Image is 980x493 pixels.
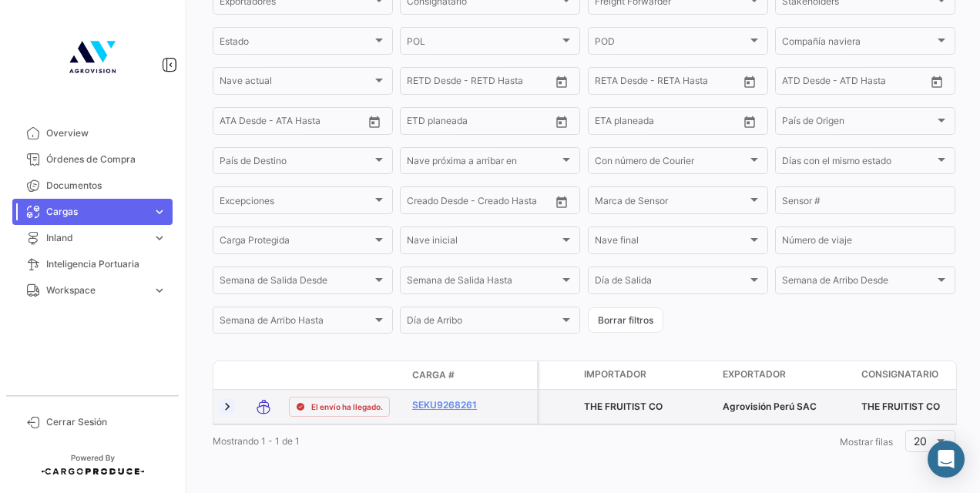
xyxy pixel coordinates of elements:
span: Inteligencia Portuaria [46,257,166,271]
span: Mostrando 1 - 1 de 1 [213,435,300,447]
input: Desde [595,118,623,129]
span: Documentos [46,179,166,193]
datatable-header-cell: Exportador [717,361,855,389]
span: Semana de Salida Hasta [407,277,559,288]
span: Marca de Sensor [595,198,747,209]
a: Overview [12,120,173,146]
span: Nave inicial [407,237,559,248]
span: Con número de Courier [595,158,747,169]
span: POL [407,38,559,49]
datatable-header-cell: Póliza [498,369,537,381]
button: Open calendar [363,110,386,133]
div: Abrir Intercom Messenger [928,441,965,478]
button: Open calendar [550,110,573,133]
span: expand_more [153,283,166,297]
span: Overview [46,126,166,140]
datatable-header-cell: Carga # [406,362,498,388]
span: expand_more [153,231,166,245]
span: País de Origen [782,118,935,129]
span: País de Destino [220,158,372,169]
button: Open calendar [550,190,573,213]
input: Hasta [445,78,514,89]
span: Consignatario [861,367,938,381]
span: Compañía naviera [782,38,935,49]
input: Creado Desde [407,198,468,209]
datatable-header-cell: Modo de Transporte [244,369,283,381]
button: Open calendar [550,70,573,93]
img: 4b7f8542-3a82-4138-a362-aafd166d3a59.jpg [54,18,131,96]
input: Desde [595,78,623,89]
input: ATA Hasta [277,118,346,129]
span: Inland [46,231,146,245]
span: Carga # [412,368,455,382]
button: Open calendar [925,70,948,93]
input: ATD Desde [782,78,831,89]
a: Órdenes de Compra [12,146,173,173]
span: Cerrar Sesión [46,415,166,429]
span: Workspace [46,283,146,297]
input: Hasta [633,78,702,89]
input: ATA Desde [220,118,267,129]
span: Cargas [46,205,146,219]
span: Semana de Salida Desde [220,277,372,288]
input: ATD Hasta [841,78,910,89]
input: Desde [407,78,435,89]
input: Desde [407,118,435,129]
span: Nave actual [220,78,372,89]
span: POD [595,38,747,49]
datatable-header-cell: Estado de Envio [283,369,406,381]
input: Creado Hasta [479,198,548,209]
datatable-header-cell: Carga Protegida [539,361,578,389]
a: Expand/Collapse Row [220,399,235,414]
span: Día de Salida [595,277,747,288]
span: THE FRUITIST CO [584,401,663,412]
span: Mostrar filas [840,436,893,448]
span: 20 [914,434,927,448]
span: Excepciones [220,198,372,209]
span: Semana de Arribo Desde [782,277,935,288]
button: Open calendar [738,110,761,133]
input: Hasta [445,118,514,129]
span: Nave próxima a arribar en [407,158,559,169]
span: Estado [220,38,372,49]
span: Agrovisión Perú SAC [723,401,817,412]
span: Nave final [595,237,747,248]
span: expand_more [153,205,166,219]
input: Hasta [633,118,702,129]
span: THE FRUITIST CO [861,401,940,412]
datatable-header-cell: Importador [578,361,717,389]
a: Documentos [12,173,173,199]
span: Semana de Arribo Hasta [220,317,372,328]
span: Importador [584,367,646,381]
a: SEKU9268261 [412,398,492,412]
span: Día de Arribo [407,317,559,328]
button: Open calendar [738,70,761,93]
span: Exportador [723,367,786,381]
button: Borrar filtros [588,307,663,333]
span: El envío ha llegado. [311,401,383,413]
span: Órdenes de Compra [46,153,166,166]
span: Días con el mismo estado [782,158,935,169]
a: Inteligencia Portuaria [12,251,173,277]
span: Carga Protegida [220,237,372,248]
